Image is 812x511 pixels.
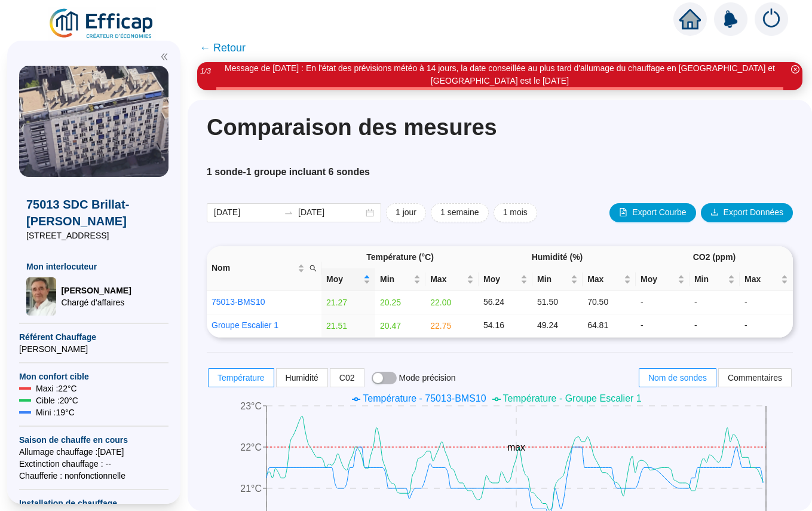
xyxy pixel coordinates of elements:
[284,208,293,218] span: to
[19,458,168,470] span: Exctinction chauffage : --
[160,53,168,61] span: double-left
[19,446,168,458] span: Allumage chauffage : [DATE]
[212,297,265,307] a: 75013-BMS10
[694,273,725,286] span: Min
[430,321,451,331] span: 22.75
[207,114,497,142] h1: Comparaison des mesures
[375,268,425,291] th: Min
[19,470,168,482] span: Chaufferie : non fonctionnelle
[710,208,719,216] span: download
[200,39,246,56] span: ← Retour
[632,206,686,219] span: Export Courbe
[636,268,690,291] th: Moy
[636,246,793,268] th: CO2 (ppm)
[216,62,783,87] div: Message de [DATE] : En l'état des prévisions météo à 14 jours, la date conseillée au plus tard d'...
[19,497,168,509] span: Installation de chauffage
[583,314,636,338] td: 64.81
[494,203,537,222] button: 1 mois
[740,268,793,291] th: Max
[339,373,355,383] span: C02
[321,268,375,291] th: Moy
[479,291,532,314] td: 56.24
[310,265,317,272] span: search
[503,206,528,219] span: 1 mois
[740,291,793,314] td: -
[583,291,636,314] td: 70.50
[532,314,583,338] td: 49.24
[386,203,426,222] button: 1 jour
[26,196,161,230] span: 75013 SDC Brillat-[PERSON_NAME]
[19,434,168,446] span: Saison de chauffe en cours
[583,268,636,291] th: Max
[479,268,532,291] th: Moy
[532,268,583,291] th: Min
[207,246,321,291] th: Nom
[744,273,779,286] span: Max
[440,206,479,219] span: 1 semaine
[728,373,782,383] span: Commentaires
[363,393,486,403] span: Température - 75013-BMS10
[380,273,411,286] span: Min
[430,298,451,307] span: 22.00
[679,8,701,30] span: home
[641,273,675,286] span: Moy
[690,268,740,291] th: Min
[217,373,265,383] span: Température
[724,206,783,219] span: Export Données
[619,208,627,216] span: file-image
[755,2,788,36] img: alerts
[701,203,793,222] button: Export Données
[36,383,77,394] span: Maxi : 22 °C
[479,246,636,268] th: Humidité (%)
[380,321,401,331] span: 20.47
[200,66,211,75] i: 1 / 3
[396,206,416,219] span: 1 jour
[26,261,161,273] span: Mon interlocuteur
[483,273,518,286] span: Moy
[326,273,361,286] span: Moy
[537,273,568,286] span: Min
[307,259,319,277] span: search
[240,484,262,494] tspan: 21°C
[212,262,295,274] span: Nom
[791,65,799,74] span: close-circle
[26,230,161,241] span: [STREET_ADDRESS]
[19,343,168,355] span: [PERSON_NAME]
[212,320,278,330] a: Groupe Escalier 1
[61,296,131,308] span: Chargé d'affaires
[648,373,707,383] span: Nom de sondes
[431,203,489,222] button: 1 semaine
[61,284,131,296] span: [PERSON_NAME]
[532,291,583,314] td: 51.50
[636,291,690,314] td: -
[740,314,793,338] td: -
[714,2,747,36] img: alerts
[425,268,479,291] th: Max
[214,206,279,219] input: Date de début
[380,298,401,307] span: 20.25
[19,331,168,343] span: Référent Chauffage
[636,314,690,338] td: -
[430,273,464,286] span: Max
[36,406,75,418] span: Mini : 19 °C
[207,165,793,179] h5: 1 sonde - 1 groupe incluant 6 sondes
[19,371,168,383] span: Mon confort cible
[240,442,262,452] tspan: 22°C
[36,394,78,406] span: Cible : 20 °C
[399,373,456,383] span: Mode précision
[609,203,695,222] button: Export Courbe
[479,314,532,338] td: 54.16
[26,277,56,316] img: Chargé d'affaires
[48,7,156,41] img: efficap energie logo
[690,291,740,314] td: -
[240,401,262,411] tspan: 23°C
[326,298,347,307] span: 21.27
[298,206,363,219] input: Date de fin
[503,393,642,403] span: Température - Groupe Escalier 1
[507,442,525,452] tspan: max
[587,273,621,286] span: Max
[321,246,479,268] th: Température (°C)
[284,208,293,218] span: swap-right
